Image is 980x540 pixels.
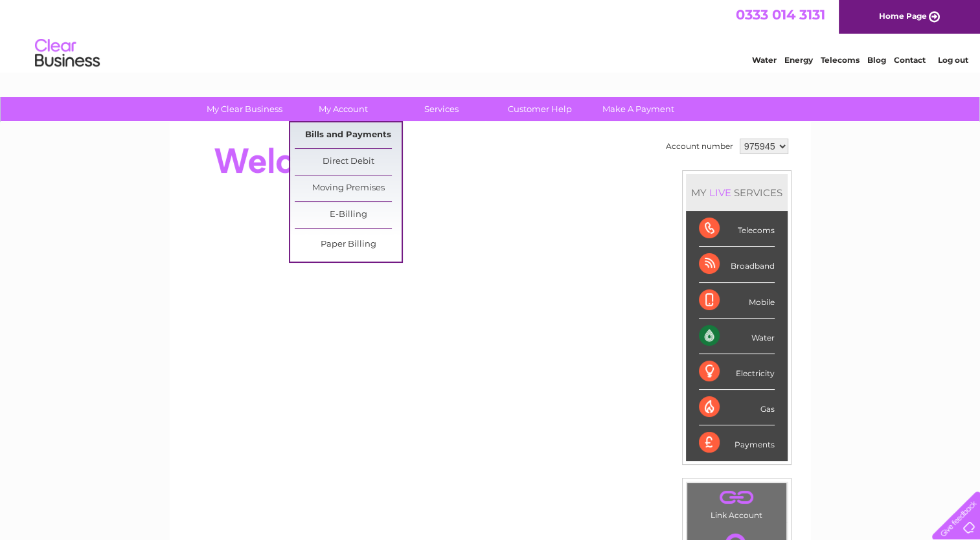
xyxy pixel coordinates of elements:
[295,202,402,228] a: E-Billing
[388,97,495,121] a: Services
[867,55,886,65] a: Blog
[687,482,787,523] td: Link Account
[295,232,402,258] a: Paper Billing
[486,97,593,121] a: Customer Help
[699,319,775,354] div: Water
[894,55,926,65] a: Contact
[585,97,692,121] a: Make A Payment
[752,55,777,65] a: Water
[699,211,775,247] div: Telecoms
[295,122,402,148] a: Bills and Payments
[686,174,788,211] div: MY SERVICES
[699,247,775,282] div: Broadband
[185,7,797,63] div: Clear Business is a trading name of Verastar Limited (registered in [GEOGRAPHIC_DATA] No. 3667643...
[937,55,968,65] a: Log out
[699,390,775,425] div: Gas
[690,486,783,509] a: .
[34,34,100,73] img: logo.png
[821,55,860,65] a: Telecoms
[699,283,775,319] div: Mobile
[191,97,298,121] a: My Clear Business
[784,55,813,65] a: Energy
[699,354,775,390] div: Electricity
[290,97,396,121] a: My Account
[295,175,402,201] a: Moving Premises
[663,135,736,157] td: Account number
[707,186,734,199] div: LIVE
[699,425,775,460] div: Payments
[736,6,825,23] a: 0333 014 3131
[295,149,402,175] a: Direct Debit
